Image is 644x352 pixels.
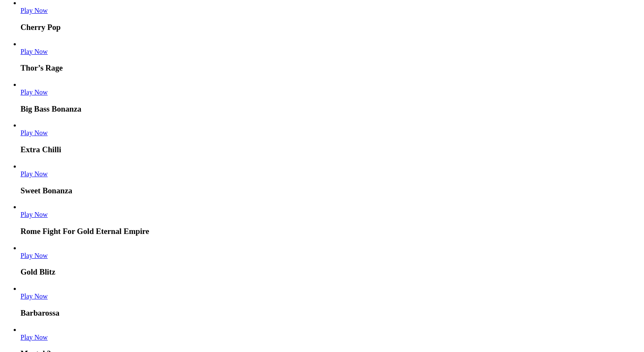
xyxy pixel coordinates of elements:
[21,145,641,154] h3: Extra Chilli
[21,7,48,14] span: Play Now
[21,252,48,259] a: Gold Blitz
[21,48,48,55] a: Thor’s Rage
[21,163,641,195] article: Sweet Bonanza
[21,129,48,136] a: Extra Chilli
[21,211,48,218] a: Rome Fight For Gold Eternal Empire
[21,334,48,341] span: Play Now
[21,211,48,218] span: Play Now
[21,293,48,300] a: Barbarossa
[21,48,48,55] span: Play Now
[21,40,641,73] article: Thor’s Rage
[21,63,641,73] h3: Thor’s Rage
[21,186,641,195] h3: Sweet Bonanza
[21,267,641,277] h3: Gold Blitz
[21,252,48,259] span: Play Now
[21,81,641,114] article: Big Bass Bonanza
[21,170,48,177] span: Play Now
[21,170,48,177] a: Sweet Bonanza
[21,244,641,277] article: Gold Blitz
[21,227,641,236] h3: Rome Fight For Gold Eternal Empire
[21,203,641,236] article: Rome Fight For Gold Eternal Empire
[21,121,641,154] article: Extra Chilli
[21,308,641,318] h3: Barbarossa
[21,293,48,300] span: Play Now
[21,89,48,96] a: Big Bass Bonanza
[21,334,48,341] a: Mental 2
[21,129,48,136] span: Play Now
[21,89,48,96] span: Play Now
[21,7,48,14] a: Cherry Pop
[21,23,641,32] h3: Cherry Pop
[21,285,641,318] article: Barbarossa
[21,104,641,114] h3: Big Bass Bonanza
